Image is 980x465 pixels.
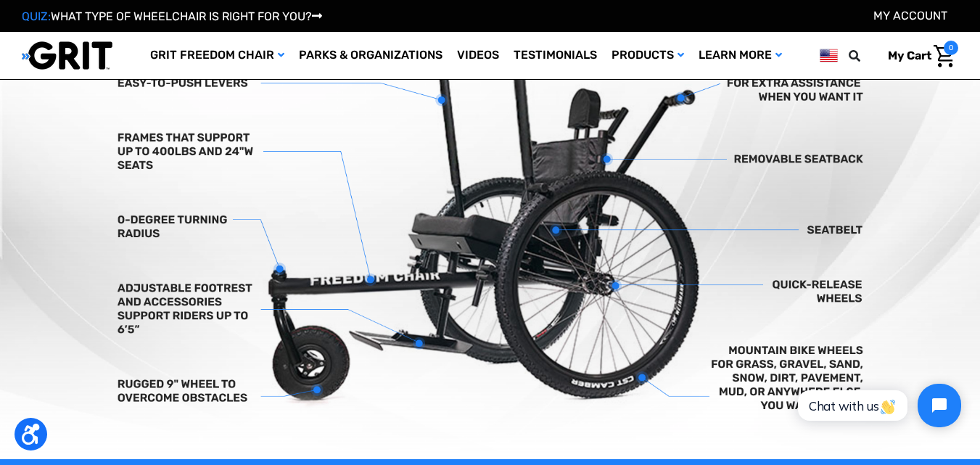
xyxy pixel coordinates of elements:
span: QUIZ: [22,9,51,23]
a: Learn More [691,32,789,79]
a: Videos [450,32,506,79]
a: QUIZ:WHAT TYPE OF WHEELCHAIR IS RIGHT FOR YOU? [22,9,322,23]
a: GRIT Freedom Chair [143,32,292,79]
a: Parks & Organizations [292,32,450,79]
span: 0 [944,41,958,55]
img: Cart [934,45,955,67]
img: GRIT All-Terrain Wheelchair and Mobility Equipment [22,41,112,70]
img: us.png [820,46,838,65]
a: Testimonials [506,32,604,79]
span: My Cart [888,49,931,62]
a: Cart with 0 items [877,41,958,71]
a: Account [873,9,947,22]
iframe: Tidio Chat [782,371,973,440]
a: Products [604,32,691,79]
input: Search [855,41,877,71]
